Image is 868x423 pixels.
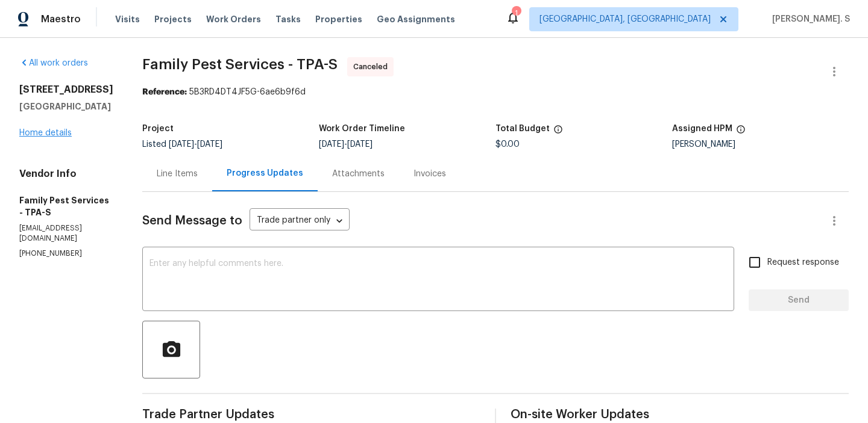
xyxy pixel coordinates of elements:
span: Geo Assignments [377,13,455,25]
span: The total cost of line items that have been proposed by Opendoor. This sum includes line items th... [553,125,563,140]
h4: Vendor Info [19,168,113,180]
div: Invoices [414,168,446,180]
h5: Total Budget [495,125,550,133]
span: [PERSON_NAME]. S [767,13,850,25]
div: [PERSON_NAME] [672,140,849,149]
span: Maestro [41,13,81,25]
span: Canceled [353,61,392,73]
h5: Project [142,125,174,133]
span: [DATE] [319,140,344,149]
span: Trade Partner Updates [142,409,480,421]
span: Visits [115,13,140,25]
b: Reference: [142,88,187,96]
div: Trade partner only [250,211,350,231]
span: Request response [767,256,839,269]
a: Home details [19,129,72,137]
span: $0.00 [495,140,520,149]
div: Progress Updates [227,167,303,179]
h5: Work Order Timeline [319,125,405,133]
span: Projects [154,13,192,25]
span: Tasks [275,15,301,23]
a: All work orders [19,59,88,67]
span: Send Message to [142,215,242,227]
div: 5B3RD4DT4JF5G-6ae6b9f6d [142,86,849,98]
span: - [319,140,373,149]
h5: Family Pest Services - TPA-S [19,194,113,218]
h2: [STREET_ADDRESS] [19,84,113,96]
span: On-site Worker Updates [511,409,849,421]
h5: Assigned HPM [672,125,732,133]
span: Family Pest Services - TPA-S [142,57,338,72]
p: [PHONE_NUMBER] [19,249,113,259]
span: [DATE] [197,140,222,149]
span: [GEOGRAPHIC_DATA], [GEOGRAPHIC_DATA] [539,13,711,25]
span: [DATE] [169,140,194,149]
span: - [169,140,222,149]
span: Listed [142,140,222,149]
span: The hpm assigned to this work order. [736,125,746,140]
div: Line Items [157,168,198,180]
p: [EMAIL_ADDRESS][DOMAIN_NAME] [19,223,113,244]
h5: [GEOGRAPHIC_DATA] [19,100,113,113]
span: [DATE] [347,140,373,149]
span: Work Orders [206,13,261,25]
div: 1 [512,7,520,19]
span: Properties [315,13,362,25]
div: Attachments [332,168,385,180]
